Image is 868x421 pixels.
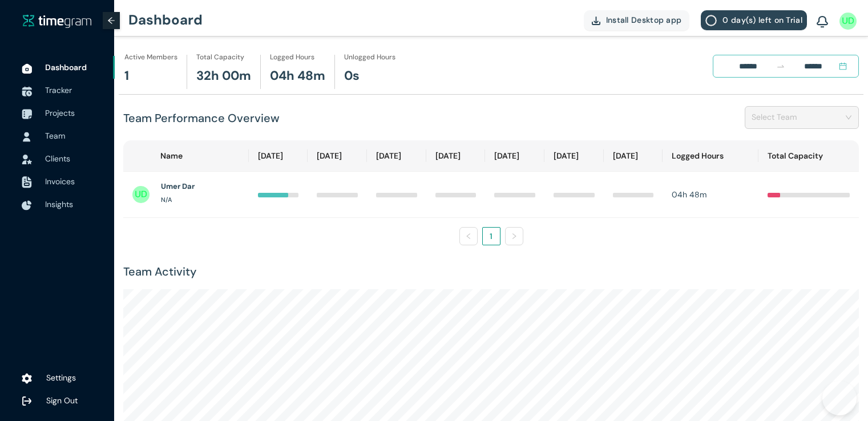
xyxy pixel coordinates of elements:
[161,195,172,205] h1: N/A
[822,381,857,415] iframe: Toggle Customer Support
[123,263,859,281] h1: Team Activity
[161,181,195,192] h1: Umer Dar
[511,233,518,240] span: right
[459,227,478,245] li: Previous Page
[22,86,32,96] img: TimeTrackerIcon
[672,188,749,201] div: 04h 48m
[45,153,70,164] span: Clients
[45,62,87,72] span: Dashboard
[485,140,544,172] th: [DATE]
[722,14,802,26] span: 0 day(s) left on Trial
[22,109,32,119] img: ProjectIcon
[505,227,523,245] li: Next Page
[505,227,523,245] button: right
[482,227,500,245] li: 1
[344,52,395,63] h1: Unlogged Hours
[544,140,604,172] th: [DATE]
[22,200,32,211] img: InsightsIcon
[46,395,78,406] span: Sign Out
[107,17,115,25] span: arrow-left
[22,373,32,384] img: settings.78e04af822cf15d41b38c81147b09f22.svg
[459,227,478,245] button: left
[817,16,828,29] img: BellIcon
[196,52,244,63] h1: Total Capacity
[46,373,76,383] span: Settings
[22,63,32,74] img: DashboardIcon
[124,52,177,63] h1: Active Members
[344,66,360,86] h1: 0s
[123,110,280,127] h1: Team Performance Overview
[758,140,859,172] th: Total Capacity
[22,132,32,142] img: UserIcon
[604,140,663,172] th: [DATE]
[22,155,32,164] img: InvoiceIcon
[465,233,472,240] span: left
[45,199,73,209] span: Insights
[196,66,251,86] h1: 32h 00m
[22,396,32,406] img: logOut.ca60ddd252d7bab9102ea2608abe0238.svg
[124,66,129,86] h1: 1
[23,14,91,28] img: timegram
[45,85,72,95] span: Tracker
[23,14,91,28] a: timegram
[22,176,32,188] img: InvoiceIcon
[270,52,314,63] h1: Logged Hours
[308,140,367,172] th: [DATE]
[776,62,785,71] span: to
[606,14,682,26] span: Install Desktop app
[123,140,249,172] th: Name
[270,66,325,86] h1: 04h 48m
[839,13,857,30] img: UserIcon
[132,186,150,203] img: UserIcon
[483,228,500,245] a: 1
[128,3,203,37] h1: Dashboard
[45,108,75,118] span: Projects
[584,10,690,30] button: Install Desktop app
[592,17,600,25] img: DownloadApp
[45,176,75,187] span: Invoices
[701,10,807,30] button: 0 day(s) left on Trial
[663,140,758,172] th: Logged Hours
[367,140,426,172] th: [DATE]
[776,62,785,71] span: swap-right
[426,140,486,172] th: [DATE]
[249,140,308,172] th: [DATE]
[45,131,65,141] span: Team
